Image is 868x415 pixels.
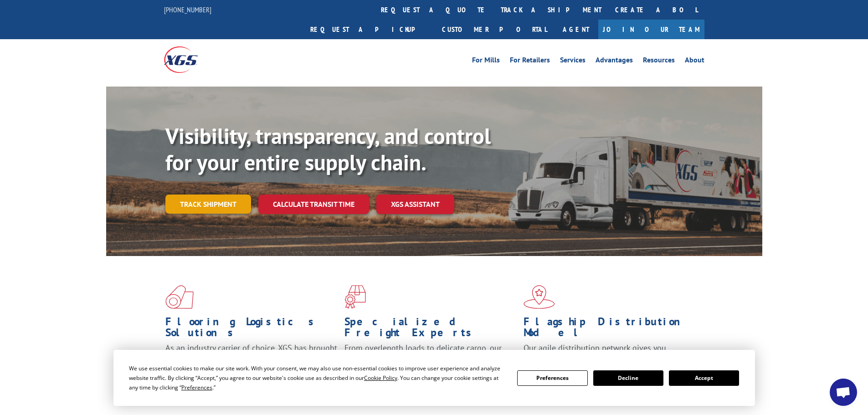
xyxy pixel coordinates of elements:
a: For Retailers [510,56,550,67]
button: Preferences [517,370,587,386]
a: Resources [643,56,675,67]
h1: Specialized Freight Experts [344,316,517,343]
a: Agent [554,20,598,39]
a: [PHONE_NUMBER] [164,5,211,14]
a: Track shipment [165,195,251,214]
a: Advantages [596,56,633,67]
a: For Mills [472,56,500,67]
a: Request a pickup [303,20,435,39]
a: XGS ASSISTANT [376,195,454,214]
a: Calculate transit time [258,195,369,214]
a: Join Our Team [598,20,704,39]
p: From overlength loads to delicate cargo, our experienced staff knows the best way to move your fr... [344,343,517,383]
a: About [685,56,704,67]
img: xgs-icon-total-supply-chain-intelligence-red [165,285,194,309]
span: As an industry carrier of choice, XGS has brought innovation and dedication to flooring logistics... [165,343,337,375]
span: Cookie Policy [364,374,397,382]
a: Customer Portal [435,20,554,39]
div: Open chat [830,379,857,406]
div: We use essential cookies to make our site work. With your consent, we may also use non-essential ... [129,364,506,392]
img: xgs-icon-focused-on-flooring-red [344,285,366,309]
div: Cookie Consent Prompt [113,350,755,406]
img: xgs-icon-flagship-distribution-model-red [524,285,555,309]
span: Preferences [181,384,212,391]
span: Our agile distribution network gives you nationwide inventory management on demand. [524,343,691,364]
a: Services [560,56,586,67]
b: Visibility, transparency, and control for your entire supply chain. [165,122,491,176]
h1: Flagship Distribution Model [524,316,696,343]
button: Accept [669,370,739,386]
h1: Flooring Logistics Solutions [165,316,338,343]
button: Decline [593,370,663,386]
